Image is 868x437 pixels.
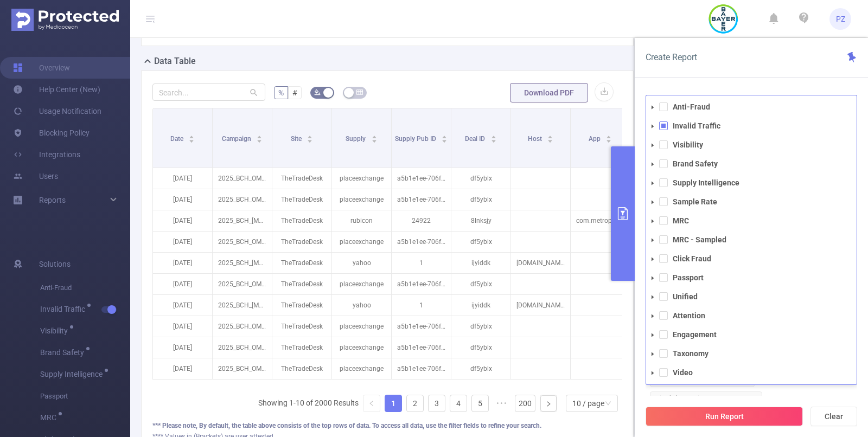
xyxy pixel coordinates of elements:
[392,316,451,337] p: a5b1e1ee-706f-40cd-8d13-d00d452b1890
[13,100,101,122] a: Usage Notification
[332,274,391,294] p: placeexchange
[258,395,359,412] li: Showing 1-10 of 2000 Results
[39,189,66,211] a: Reports
[493,395,510,412] span: •••
[451,274,510,294] p: df5yblx
[407,395,423,412] a: 2
[392,337,451,358] p: a5b1e1ee-706f-40cd-8d13-d00d452b1890
[650,294,655,300] i: icon: caret-down
[673,197,717,206] strong: Sample Rate
[429,395,445,412] a: 3
[493,395,510,412] li: Next 5 Pages
[40,349,88,356] span: Brand Safety
[650,124,655,129] i: icon: caret-down
[547,138,553,142] i: icon: caret-down
[153,274,212,294] p: [DATE]
[153,189,212,210] p: [DATE]
[515,395,535,412] li: 200
[213,232,272,252] p: 2025_BCH_OMWU50 [263579]
[673,292,698,301] strong: Unified
[272,210,331,231] p: TheTradeDesk
[650,200,655,205] i: icon: caret-down
[673,235,726,244] strong: MRC - Sampled
[450,395,467,412] li: 4
[272,168,331,189] p: TheTradeDesk
[650,181,655,186] i: icon: caret-down
[222,135,253,143] span: Campaign
[451,189,510,210] p: df5yblx
[371,138,377,142] i: icon: caret-down
[605,134,612,140] div: Sort
[673,368,693,377] strong: Video
[170,135,185,143] span: Date
[673,273,704,282] strong: Passport
[188,134,195,140] div: Sort
[650,351,655,357] i: icon: caret-down
[213,274,272,294] p: 2025_BCH_OMWU50 [263579]
[257,138,263,142] i: icon: caret-down
[292,88,297,97] span: #
[13,79,100,100] a: Help Center (New)
[272,337,331,358] p: TheTradeDesk
[189,138,195,142] i: icon: caret-down
[314,89,321,95] i: icon: bg-colors
[528,135,544,143] span: Host
[836,8,845,30] span: PZ
[307,134,313,140] div: Sort
[153,210,212,231] p: [DATE]
[442,134,448,137] i: icon: caret-up
[385,395,402,412] li: 1
[392,232,451,252] p: a5b1e1ee-706f-40cd-8d13-d00d452b1890
[650,218,655,224] i: icon: caret-down
[189,134,195,137] i: icon: caret-up
[650,256,655,262] i: icon: caret-down
[385,395,401,412] a: 1
[332,232,391,252] p: placeexchange
[307,134,313,137] i: icon: caret-up
[257,134,263,137] i: icon: caret-up
[213,168,272,189] p: 2025_BCH_OMWU50 [263579]
[307,138,313,142] i: icon: caret-down
[11,9,119,31] img: Protected Media
[332,168,391,189] p: placeexchange
[451,168,510,189] p: df5yblx
[406,395,424,412] li: 2
[392,210,451,231] p: 24922
[673,254,711,263] strong: Click Fraud
[213,253,272,273] p: 2025_BCH_[MEDICAL_DATA]-Base [262332]
[213,358,272,379] p: 2025_BCH_OMWU50 [263579]
[272,358,331,379] p: TheTradeDesk
[490,138,496,142] i: icon: caret-down
[392,168,451,189] p: a5b1e1ee-706f-40cd-8d13-d00d452b1890
[589,135,602,143] span: App
[540,395,557,412] li: Next Page
[451,210,510,231] p: 8lnksjy
[572,395,604,412] div: 10 / page
[363,395,380,412] li: Previous Page
[213,337,272,358] p: 2025_BCH_OMWU50 [263579]
[40,385,130,407] span: Passport
[13,165,58,187] a: Users
[371,134,378,140] div: Sort
[650,313,655,319] i: icon: caret-down
[450,395,467,412] a: 4
[547,134,553,140] div: Sort
[646,377,769,402] span: and
[152,421,622,430] div: *** Please note, By default, the table above consists of the top rows of data. To access all data...
[272,189,331,210] p: TheTradeDesk
[441,134,448,140] div: Sort
[154,55,196,68] h2: Data Table
[465,135,487,143] span: Deal ID
[153,358,212,379] p: [DATE]
[40,327,72,335] span: Visibility
[272,316,331,337] p: TheTradeDesk
[510,83,588,102] button: Download PDF
[40,370,106,378] span: Supply Intelligence
[153,337,212,358] p: [DATE]
[650,275,655,281] i: icon: caret-down
[392,189,451,210] p: a5b1e1ee-706f-40cd-8d13-d00d452b1890
[451,316,510,337] p: df5yblx
[673,102,710,111] strong: Anti-Fraud
[511,295,570,316] p: [DOMAIN_NAME]
[673,140,703,149] strong: Visibility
